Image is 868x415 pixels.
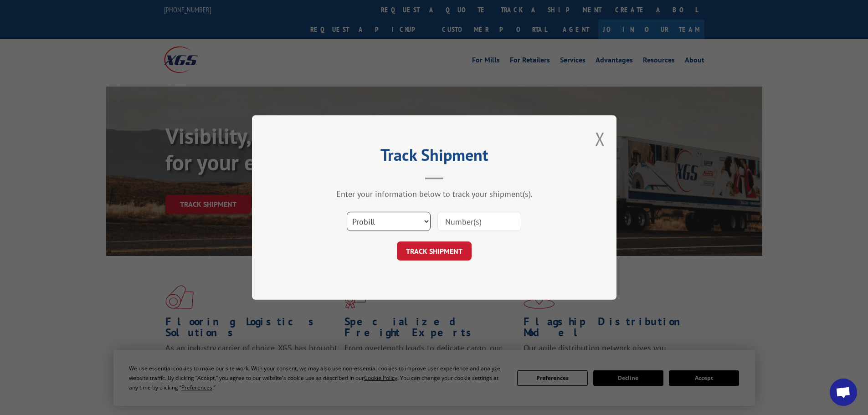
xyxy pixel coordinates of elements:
[595,127,605,151] button: Close modal
[397,241,472,261] button: TRACK SHIPMENT
[298,189,571,199] div: Enter your information below to track your shipment(s).
[437,212,521,231] input: Number(s)
[298,149,571,166] h2: Track Shipment
[830,379,857,406] div: Open chat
